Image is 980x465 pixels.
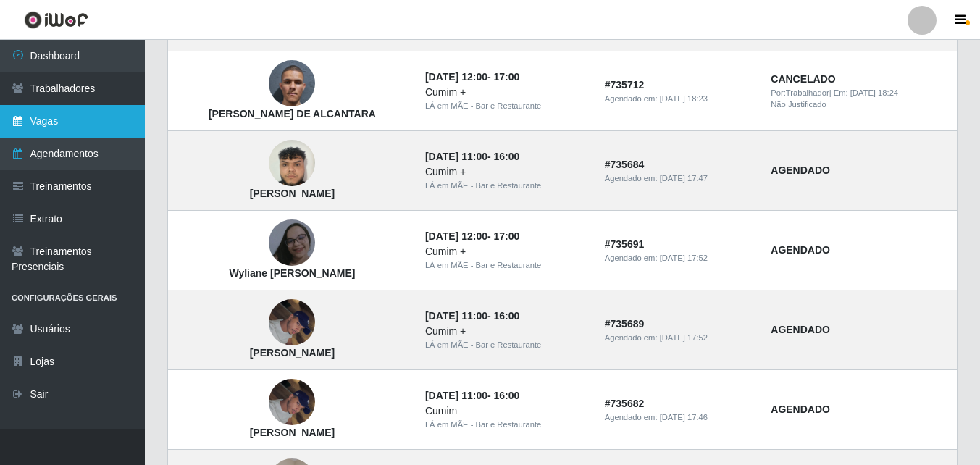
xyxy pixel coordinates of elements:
span: Por: Trabalhador [771,88,829,97]
img: Samuel Carlos da Silva [269,133,315,194]
div: LÁ em MÃE - Bar e Restaurante [425,419,587,431]
time: [DATE] 17:47 [660,174,708,183]
img: Wyliane Pamela da Silva Gomes [269,217,315,269]
time: [DATE] 17:46 [660,413,708,422]
strong: # 735682 [605,398,645,409]
img: CoreUI Logo [24,11,88,29]
div: Agendado em: [605,252,754,264]
time: 17:00 [494,71,520,83]
strong: - [425,71,519,83]
time: [DATE] 11:00 [425,390,487,401]
strong: AGENDADO [771,324,830,335]
time: [DATE] 17:52 [660,333,708,342]
time: [DATE] 18:23 [660,94,708,103]
strong: - [425,151,519,162]
strong: AGENDADO [771,244,830,256]
strong: [PERSON_NAME] [250,188,335,199]
time: [DATE] 11:00 [425,310,487,322]
strong: CANCELADO [771,73,835,85]
strong: [PERSON_NAME] DE ALCANTARA [209,108,376,120]
div: Agendado em: [605,172,754,185]
div: Cumim + [425,244,587,259]
strong: - [425,390,519,401]
strong: # 735689 [605,318,645,330]
div: Cumim + [425,164,587,180]
time: 16:00 [494,310,520,322]
div: Agendado em: [605,411,754,424]
strong: - [425,310,519,322]
strong: Wyliane [PERSON_NAME] [229,267,355,279]
div: Agendado em: [605,332,754,344]
time: [DATE] 18:24 [850,88,898,97]
time: [DATE] 17:52 [660,254,708,262]
time: [DATE] 12:00 [425,71,487,83]
div: Cumim [425,403,587,419]
div: LÁ em MÃE - Bar e Restaurante [425,259,587,272]
div: LÁ em MÃE - Bar e Restaurante [425,180,587,192]
div: Não Justificado [771,99,948,111]
time: 16:00 [494,390,520,401]
strong: # 735684 [605,159,645,170]
img: Pedro Henrique Farias Silva [269,372,315,433]
strong: # 735712 [605,79,645,91]
div: Cumim + [425,85,587,100]
strong: AGENDADO [771,403,830,415]
div: Agendado em: [605,93,754,105]
strong: # 735691 [605,238,645,250]
strong: [PERSON_NAME] [250,347,335,359]
div: Cumim + [425,324,587,339]
div: LÁ em MÃE - Bar e Restaurante [425,339,587,351]
div: LÁ em MÃE - Bar e Restaurante [425,100,587,112]
strong: AGENDADO [771,164,830,176]
time: 16:00 [494,151,520,162]
div: | Em: [771,87,948,99]
img: Pedro Henrique Farias Silva [269,292,315,353]
img: BRUNO MARCELINO NOBREGA DE ALCANTARA [269,43,315,125]
strong: [PERSON_NAME] [250,427,335,438]
time: [DATE] 11:00 [425,151,487,162]
strong: - [425,230,519,242]
time: 17:00 [494,230,520,242]
time: [DATE] 12:00 [425,230,487,242]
